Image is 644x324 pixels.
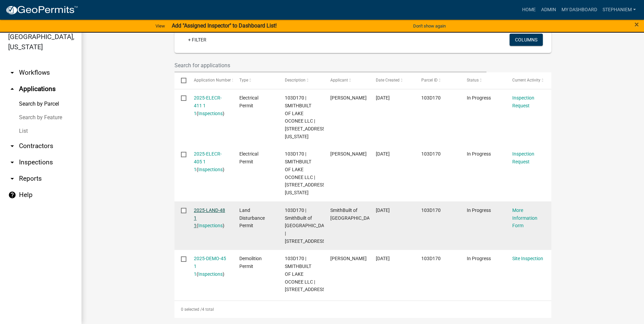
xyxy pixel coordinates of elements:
a: Inspections [198,271,223,277]
span: In Progress [467,95,491,101]
datatable-header-cell: Date Created [369,72,415,89]
span: Status [467,78,479,83]
a: Site Inspection [512,256,543,261]
button: Close [634,20,639,29]
span: 103D170 [421,256,441,261]
div: ( ) [194,94,226,117]
a: Inspection Request [512,95,534,108]
div: ( ) [194,255,226,278]
span: 103D170 | SmithBuilt of Lake Oconee | 264 LOCH WAY [285,208,331,244]
a: 2025-ELECR-411 1 1 [194,95,222,116]
i: help [8,191,16,199]
a: StephanieM [600,3,639,16]
datatable-header-cell: Current Activity [506,72,551,89]
span: Parcel ID [421,78,438,83]
datatable-header-cell: Description [278,72,324,89]
datatable-header-cell: Type [233,72,278,89]
a: Admin [538,3,559,16]
input: Search for applications [174,58,487,72]
span: 103D170 | SMITHBUILT OF LAKE OCONEE LLC | 7187 Washington St [285,95,327,139]
a: 2025-ELECR-405 1 1 [194,151,222,172]
a: 2025-LAND-48 1 1 [194,208,225,229]
span: SmithBuilt of Lake Oconee [330,208,376,221]
span: Applicant [330,78,348,83]
a: + Filter [183,34,212,46]
span: john moseley [330,95,367,101]
i: arrow_drop_down [8,158,16,166]
datatable-header-cell: Parcel ID [415,72,460,89]
i: arrow_drop_down [8,69,16,77]
i: arrow_drop_down [8,142,16,150]
span: 103D170 [421,151,441,157]
span: Gregory Robbins [330,256,367,261]
span: 07/23/2025 [376,208,390,213]
span: In Progress [467,256,491,261]
span: In Progress [467,151,491,157]
span: 07/31/2025 [376,151,390,157]
i: arrow_drop_down [8,175,16,183]
div: 4 total [174,301,551,318]
i: arrow_drop_up [8,85,16,93]
span: In Progress [467,208,491,213]
a: My Dashboard [559,3,600,16]
a: Inspections [198,111,223,116]
span: Type [239,78,248,83]
span: 103D170 | SMITHBUILT OF LAKE OCONEE LLC | 264 Loch Way [285,256,327,292]
span: Application Number [194,78,231,83]
span: Description [285,78,306,83]
div: ( ) [194,150,226,173]
span: 0 selected / [181,307,202,312]
a: 2025-DEMO-45 1 1 [194,256,226,277]
a: Inspection Request [512,151,534,164]
span: Land Disturbance Permit [239,208,265,229]
span: Date Created [376,78,400,83]
a: More Information Form [512,208,537,229]
a: Home [519,3,538,16]
span: Electrical Permit [239,151,258,164]
button: Don't show again [410,20,448,32]
span: × [634,20,639,29]
span: john moseley [330,151,367,157]
datatable-header-cell: Applicant [324,72,369,89]
span: 07/16/2025 [376,256,390,261]
span: Demolition Permit [239,256,262,269]
span: 103D170 | SMITHBUILT OF LAKE OCONEE LLC | 7187 Washington St [285,151,327,195]
a: View [153,20,168,32]
span: 103D170 [421,95,441,101]
span: 07/31/2025 [376,95,390,101]
a: Inspections [198,223,223,228]
strong: Add "Assigned Inspector" to Dashboard List! [172,22,277,29]
span: 103D170 [421,208,441,213]
span: Current Activity [512,78,540,83]
datatable-header-cell: Select [174,72,187,89]
datatable-header-cell: Status [460,72,506,89]
span: Electrical Permit [239,95,258,108]
button: Columns [510,34,543,46]
div: ( ) [194,206,226,230]
datatable-header-cell: Application Number [187,72,233,89]
a: Inspections [198,167,223,172]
